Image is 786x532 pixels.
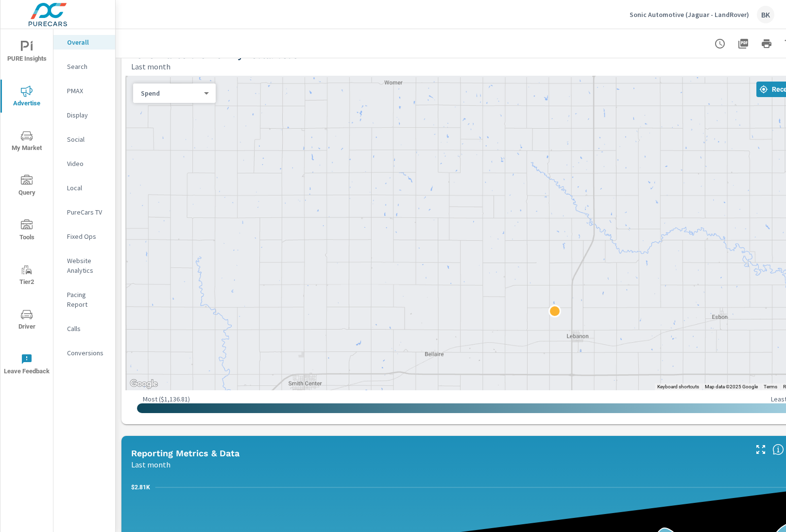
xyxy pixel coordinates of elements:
[3,85,50,109] span: Advertise
[67,37,107,47] p: Overall
[131,459,171,470] p: Last month
[753,442,769,457] button: Make Fullscreen
[53,83,115,98] div: PMAX
[67,290,107,309] p: Pacing Report
[657,383,699,390] button: Keyboard shortcuts
[3,41,50,65] span: PURE Insights
[53,35,115,50] div: Overall
[3,175,50,199] span: Query
[705,384,758,389] span: Map data ©2025 Google
[757,6,774,23] div: BK
[3,264,50,288] span: Tier2
[141,89,200,98] p: Spend
[67,183,107,193] p: Local
[128,378,160,390] a: Open this area in Google Maps (opens a new window)
[67,207,107,217] p: PureCars TV
[53,346,115,360] div: Conversions
[53,205,115,219] div: PureCars TV
[53,253,115,278] div: Website Analytics
[53,181,115,195] div: Local
[53,287,115,312] div: Pacing Report
[133,89,208,98] div: Spend
[764,384,777,389] a: Terms (opens in new tab)
[131,484,150,491] text: $2.81K
[67,110,107,120] p: Display
[772,444,784,455] span: Understand performance data overtime and see how metrics compare to each other.
[0,29,53,386] div: nav menu
[67,134,107,144] p: Social
[53,132,115,147] div: Social
[757,34,776,53] button: Print Report
[67,86,107,96] p: PMAX
[734,34,753,53] button: "Export Report to PDF"
[143,395,190,403] p: Most ( $1,136.81 )
[53,59,115,74] div: Search
[3,130,50,154] span: My Market
[53,229,115,244] div: Fixed Ops
[53,108,115,122] div: Display
[3,219,50,243] span: Tools
[53,156,115,171] div: Video
[3,353,50,377] span: Leave Feedback
[67,232,107,241] p: Fixed Ops
[128,378,160,390] img: Google
[3,309,50,332] span: Driver
[67,159,107,168] p: Video
[67,324,107,333] p: Calls
[67,256,107,275] p: Website Analytics
[53,321,115,336] div: Calls
[67,348,107,358] p: Conversions
[67,62,107,71] p: Search
[131,448,239,458] h5: Reporting Metrics & Data
[131,61,171,72] p: Last month
[630,10,749,19] p: Sonic Automotive (Jaguar - LandRover)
